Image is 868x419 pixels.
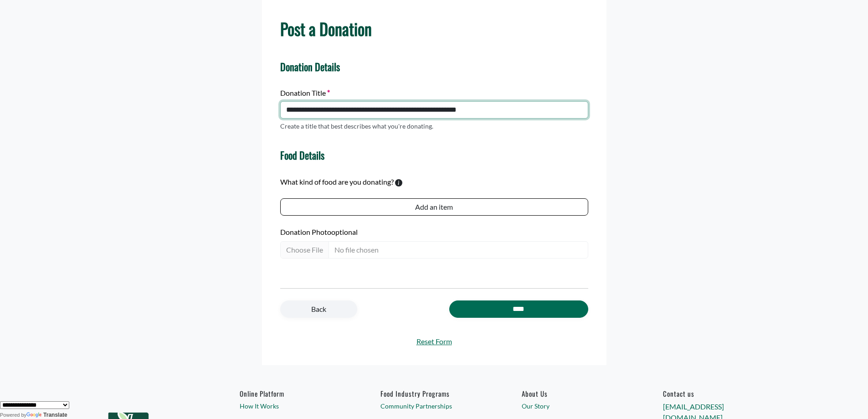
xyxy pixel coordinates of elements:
img: Google Translate [26,412,43,419]
a: About Us [522,389,628,398]
label: Donation Title [280,88,330,98]
h4: Donation Details [280,61,588,72]
label: Donation Photo [280,227,588,238]
h4: Food Details [280,149,324,161]
button: Add an item [280,198,588,216]
svg: To calculate environmental impacts, we follow the Food Loss + Waste Protocol [395,179,402,186]
h6: Food Industry Programs [380,389,487,398]
h6: Contact us [663,389,770,398]
a: Reset Form [280,336,588,347]
span: optional [331,228,358,236]
a: Back [280,300,357,318]
p: Create a title that best describes what you're donating. [280,121,433,131]
h1: Post a Donation [280,19,588,38]
label: What kind of food are you donating? [280,176,394,187]
h6: Online Platform [240,389,346,398]
a: Translate [26,412,67,418]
